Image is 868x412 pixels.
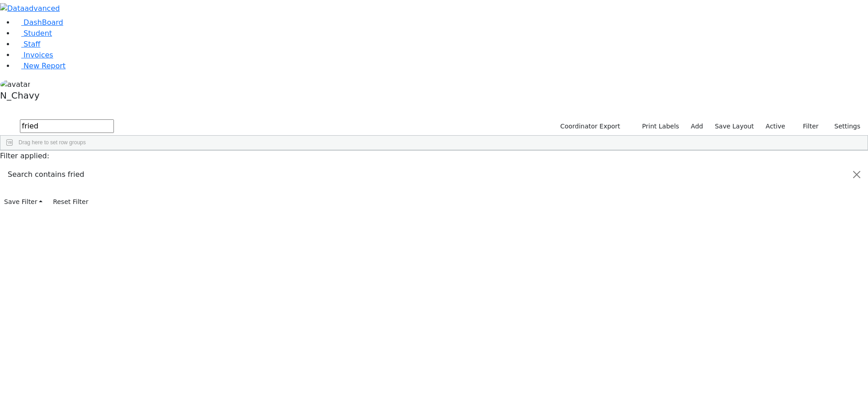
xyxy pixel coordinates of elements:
[24,51,53,59] span: Invoices
[24,29,52,38] span: Student
[24,40,40,48] span: Staff
[20,119,114,133] input: Search
[823,119,864,133] button: Settings
[14,51,53,59] a: Invoices
[711,119,758,133] button: Save Layout
[687,119,707,133] a: Add
[14,62,66,70] a: New Report
[762,119,789,133] label: Active
[14,40,40,48] a: Staff
[632,119,683,133] button: Print Labels
[49,195,92,209] button: Reset Filter
[14,18,63,27] a: DashBoard
[24,62,66,70] span: New Report
[24,18,63,27] span: DashBoard
[791,119,823,133] button: Filter
[554,119,624,133] button: Coordinator Export
[14,29,52,38] a: Student
[846,162,868,187] button: Close
[19,139,86,146] span: Drag here to set row groups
